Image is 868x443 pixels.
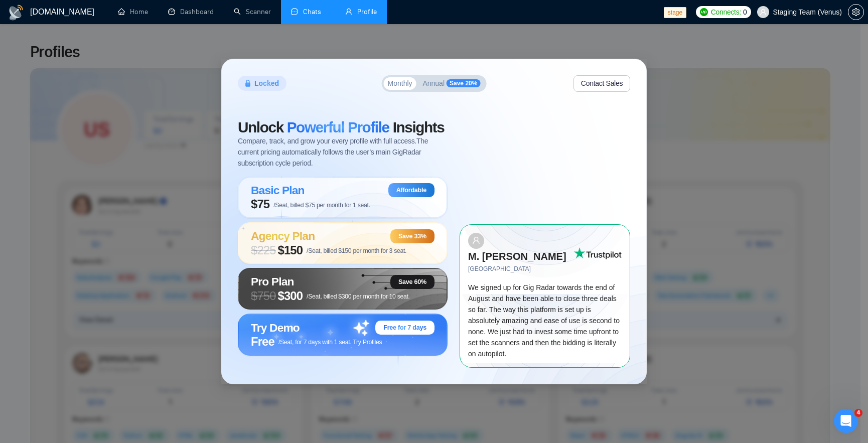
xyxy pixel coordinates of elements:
[251,275,294,288] span: Pro Plan
[711,7,741,18] span: Connects:
[468,283,620,358] span: We signed up for Gig Radar towards the end of August and have been able to close three deals so f...
[251,229,315,242] span: Agency Plan
[8,5,24,21] img: logo
[848,8,864,16] a: setting
[238,135,448,169] span: Compare, track, and grow your every profile with full access. The current pricing automatically f...
[398,232,426,240] span: Save 33%
[848,8,863,16] span: setting
[307,293,410,300] span: /Seat, billed $300 per month for 10 seat.
[398,278,426,286] span: Save 60%
[291,8,325,16] a: messageChats
[357,8,377,16] span: Profile
[468,264,573,274] span: [GEOGRAPHIC_DATA]
[422,80,445,87] span: Annual
[251,197,269,211] span: $75
[468,251,566,262] strong: M. [PERSON_NAME]
[254,78,279,89] span: Locked
[278,339,382,346] span: /Seat, for 7 days with 1 seat. Try Profiles
[251,243,276,257] span: $ 225
[418,77,484,90] button: AnnualSave 20%
[383,324,426,332] span: Free for 7 days
[251,289,276,303] span: $ 750
[396,186,426,194] span: Affordable
[700,8,708,16] img: upwork-logo.png
[743,7,747,18] span: 0
[573,75,630,92] button: Contact Sales
[384,77,416,90] button: Monthly
[273,202,370,209] span: /Seat, billed $75 per month for 1 seat.
[848,4,864,20] button: setting
[278,289,303,303] span: $300
[278,243,303,257] span: $150
[664,7,686,18] span: stage
[472,236,480,244] span: user
[760,9,767,16] span: user
[854,409,862,417] span: 4
[307,247,406,254] span: /Seat, billed $150 per month for 3 seat.
[251,184,305,197] span: Basic Plan
[834,409,858,433] iframe: Intercom live chat
[573,247,622,259] img: Trust Pilot
[234,8,271,16] a: searchScanner
[251,321,300,334] span: Try Demo
[238,119,444,135] span: Unlock Insights
[345,8,352,15] span: user
[388,80,412,87] span: Monthly
[287,119,389,135] span: Powerful Profile
[118,8,148,16] a: homeHome
[168,8,214,16] a: dashboardDashboard
[447,79,480,87] span: Save 20%
[251,335,274,349] span: Free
